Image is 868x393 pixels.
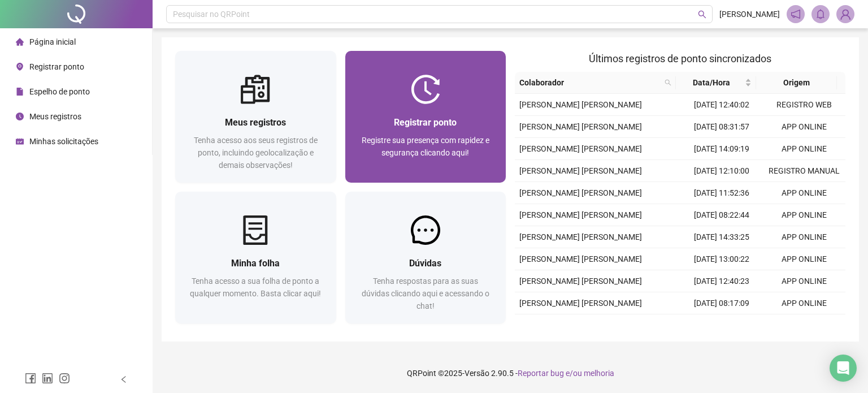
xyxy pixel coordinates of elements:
[519,144,642,153] span: [PERSON_NAME] [PERSON_NAME]
[175,51,336,183] a: Meus registrosTenha acesso aos seus registros de ponto, incluindo geolocalização e demais observa...
[194,136,318,170] span: Tenha acesso aos seus registros de ponto, incluindo geolocalização e demais observações!
[16,38,24,46] span: home
[59,373,70,384] span: instagram
[680,138,763,160] td: [DATE] 14:09:19
[519,232,642,241] span: [PERSON_NAME] [PERSON_NAME]
[676,72,756,94] th: Data/Hora
[680,76,743,89] span: Data/Hora
[362,277,489,310] span: Tenha respostas para as suas dúvidas clicando aqui e acessando o chat!
[409,258,441,269] span: Dúvidas
[518,369,614,378] span: Reportar bug e/ou melhoria
[830,355,857,382] div: Open Intercom Messenger
[29,112,81,121] span: Meus registros
[763,270,845,292] td: APP ONLINE
[680,182,763,204] td: [DATE] 11:52:36
[231,258,280,269] span: Minha folha
[394,117,457,128] span: Registrar ponto
[519,299,642,308] span: [PERSON_NAME] [PERSON_NAME]
[120,375,128,383] span: left
[153,353,868,393] footer: QRPoint © 2025 - 2.90.5 -
[763,138,845,160] td: APP ONLINE
[763,248,845,270] td: APP ONLINE
[190,277,321,298] span: Tenha acesso a sua folha de ponto a qualquer momento. Basta clicar aqui!
[665,79,671,86] span: search
[345,192,506,323] a: DúvidasTenha respostas para as suas dúvidas clicando aqui e acessando o chat!
[763,204,845,226] td: APP ONLINE
[698,10,706,19] span: search
[763,226,845,248] td: APP ONLINE
[680,116,763,138] td: [DATE] 08:31:57
[662,74,674,91] span: search
[345,51,506,183] a: Registrar pontoRegistre sua presença com rapidez e segurança clicando aqui!
[16,88,24,96] span: file
[225,117,286,128] span: Meus registros
[680,248,763,270] td: [DATE] 13:00:22
[29,137,98,146] span: Minhas solicitações
[519,188,642,197] span: [PERSON_NAME] [PERSON_NAME]
[719,8,780,20] span: [PERSON_NAME]
[465,369,489,378] span: Versão
[29,87,90,96] span: Espelho de ponto
[25,373,36,384] span: facebook
[16,137,24,145] span: schedule
[519,100,642,109] span: [PERSON_NAME] [PERSON_NAME]
[763,292,845,314] td: APP ONLINE
[29,37,76,46] span: Página inicial
[756,72,836,94] th: Origem
[791,9,801,19] span: notification
[680,160,763,182] td: [DATE] 12:10:00
[29,62,84,71] span: Registrar ponto
[763,116,845,138] td: APP ONLINE
[519,166,642,175] span: [PERSON_NAME] [PERSON_NAME]
[680,204,763,226] td: [DATE] 08:22:44
[589,53,771,64] span: Últimos registros de ponto sincronizados
[680,292,763,314] td: [DATE] 08:17:09
[763,314,845,336] td: APP ONLINE
[680,226,763,248] td: [DATE] 14:33:25
[763,160,845,182] td: REGISTRO MANUAL
[680,94,763,116] td: [DATE] 12:40:02
[519,76,660,89] span: Colaborador
[837,6,854,23] img: 90598
[680,270,763,292] td: [DATE] 12:40:23
[362,136,489,157] span: Registre sua presença com rapidez e segurança clicando aqui!
[519,210,642,219] span: [PERSON_NAME] [PERSON_NAME]
[519,122,642,131] span: [PERSON_NAME] [PERSON_NAME]
[763,94,845,116] td: REGISTRO WEB
[175,192,336,323] a: Minha folhaTenha acesso a sua folha de ponto a qualquer momento. Basta clicar aqui!
[519,277,642,286] span: [PERSON_NAME] [PERSON_NAME]
[16,113,24,120] span: clock-circle
[763,182,845,204] td: APP ONLINE
[815,9,826,19] span: bell
[519,254,642,264] span: [PERSON_NAME] [PERSON_NAME]
[680,314,763,336] td: [DATE] 14:09:19
[16,63,24,71] span: environment
[42,373,53,384] span: linkedin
